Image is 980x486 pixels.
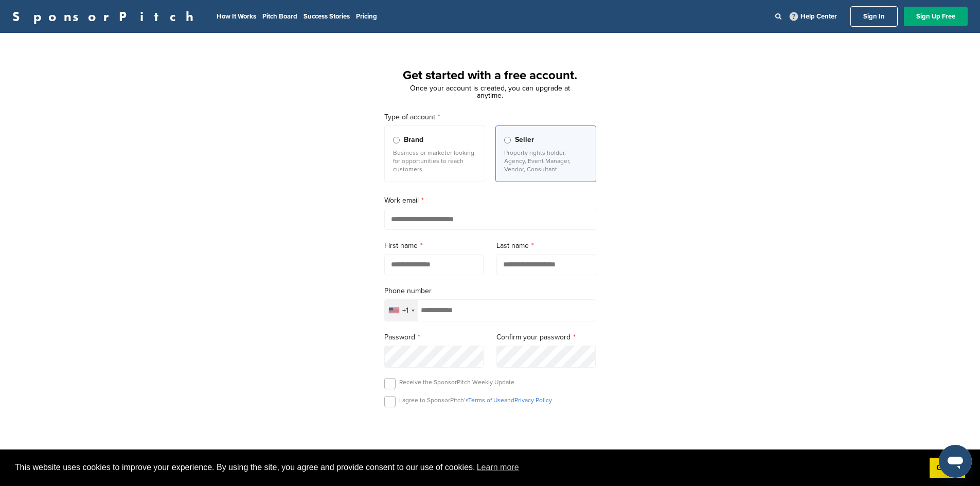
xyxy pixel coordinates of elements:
label: First name [384,240,484,251]
span: This website uses cookies to improve your experience. By using the site, you agree and provide co... [15,460,921,475]
a: How It Works [217,12,256,21]
a: dismiss cookie message [930,458,965,478]
a: Help Center [788,10,839,23]
label: Confirm your password [496,332,596,343]
label: Phone number [384,285,596,297]
input: Brand Business or marketer looking for opportunities to reach customers [393,137,400,143]
h1: Get started with a free account. [372,66,609,85]
a: Privacy Policy [514,397,552,404]
label: Type of account [384,112,596,123]
span: Once your account is created, you can upgrade at anytime. [410,84,570,100]
label: Last name [496,240,596,251]
span: Brand [404,134,423,146]
a: learn more about cookies [475,460,521,475]
label: Work email [384,195,596,206]
iframe: Button to launch messaging window [939,445,972,478]
a: Pitch Board [262,12,297,21]
iframe: reCAPTCHA [432,419,549,449]
label: Password [384,332,484,343]
p: Receive the SponsorPitch Weekly Update [399,378,514,386]
input: Seller Property rights holder, Agency, Event Manager, Vendor, Consultant [504,137,511,143]
p: I agree to SponsorPitch’s and [399,396,552,404]
a: Sign Up Free [904,7,968,26]
p: Property rights holder, Agency, Event Manager, Vendor, Consultant [504,149,587,173]
a: Sign In [850,6,898,27]
a: Success Stories [304,12,350,21]
a: Pricing [356,12,377,21]
a: SponsorPitch [12,10,200,23]
p: Business or marketer looking for opportunities to reach customers [393,149,476,173]
div: Selected country [385,300,418,321]
a: Terms of Use [468,397,504,404]
span: Seller [515,134,534,146]
div: +1 [402,307,408,314]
